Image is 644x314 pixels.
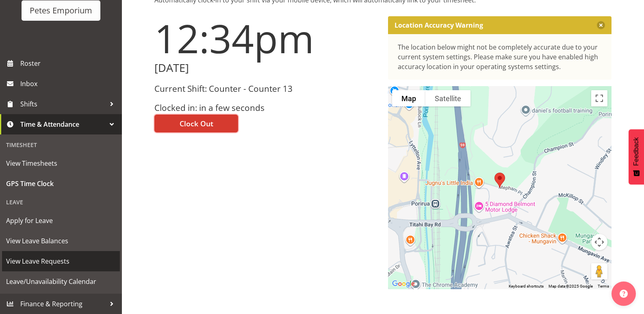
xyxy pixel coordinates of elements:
[598,284,609,288] a: Terms (opens in new tab)
[20,118,106,130] span: Time & Attendance
[597,21,605,29] button: Close message
[2,271,120,292] a: Leave/Unavailability Calendar
[2,136,120,153] div: Timesheet
[6,178,116,190] span: GPS Time Clock
[30,4,92,17] div: Petes Emporium
[591,263,607,279] button: Drag Pegman onto the map to open Street View
[633,137,640,166] span: Feedback
[154,115,238,132] button: Clock Out
[154,16,378,60] h1: 12:34pm
[390,279,417,289] a: Open this area in Google Maps (opens a new window)
[398,42,602,71] div: The location below might not be completely accurate due to your current system settings. Please m...
[2,231,120,251] a: View Leave Balances
[154,103,378,113] h3: Clocked in: in a few seconds
[549,284,593,288] span: Map data ©2025 Google
[20,78,118,90] span: Inbox
[620,290,628,298] img: help-xxl-2.png
[2,194,120,210] div: Leave
[20,57,118,69] span: Roster
[591,234,607,250] button: Map camera controls
[425,90,471,106] button: Show satellite imagery
[2,210,120,231] a: Apply for Leave
[2,173,120,194] a: GPS Time Clock
[509,284,544,289] button: Keyboard shortcuts
[2,153,120,173] a: View Timesheets
[154,84,378,93] h3: Current Shift: Counter - Counter 13
[2,251,120,271] a: View Leave Requests
[6,255,116,267] span: View Leave Requests
[591,90,607,106] button: Toggle fullscreen view
[392,90,425,106] button: Show street map
[180,118,213,129] span: Clock Out
[6,235,116,247] span: View Leave Balances
[390,279,417,289] img: Google
[20,98,106,110] span: Shifts
[6,275,116,288] span: Leave/Unavailability Calendar
[395,21,483,29] p: Location Accuracy Warning
[154,62,378,74] h2: [DATE]
[629,129,644,184] button: Feedback - Show survey
[20,298,106,310] span: Finance & Reporting
[6,214,116,227] span: Apply for Leave
[6,157,116,169] span: View Timesheets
